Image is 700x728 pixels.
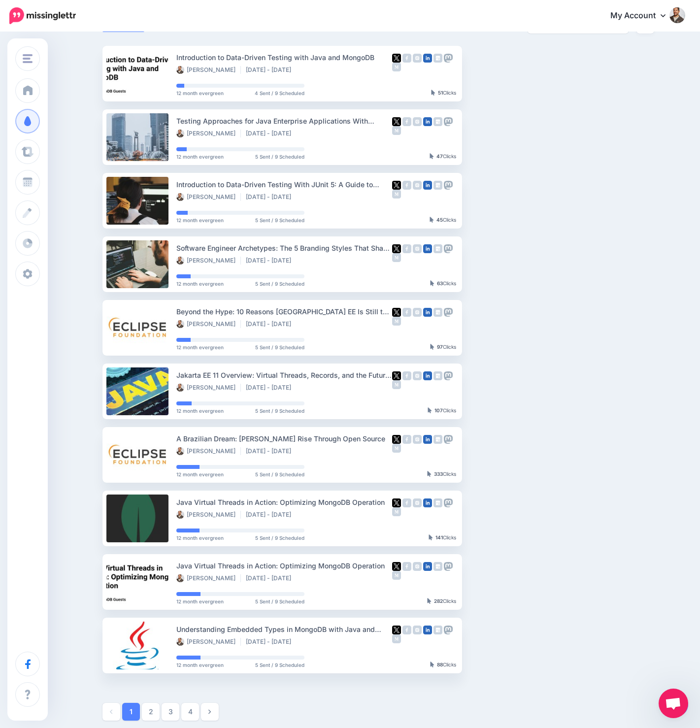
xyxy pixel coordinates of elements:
div: Software Engineer Archetypes: The 5 Branding Styles That Shape Your Tech Career [176,242,392,254]
img: medium-grey-square.png [392,380,401,389]
img: linkedin-square.png [423,626,432,634]
div: Clicks [427,471,456,477]
li: [DATE] - [DATE] [246,257,296,265]
img: medium-grey-square.png [392,444,401,453]
img: mastodon-grey-square.png [444,54,453,63]
img: facebook-grey-square.png [402,244,411,253]
li: [PERSON_NAME] [176,447,241,455]
span: 12 month evergreen [176,154,224,159]
img: twitter-square.png [392,371,401,380]
li: [DATE] - [DATE] [246,447,296,455]
li: [DATE] - [DATE] [246,574,296,582]
b: 47 [436,153,443,159]
a: My Account [600,4,685,28]
strong: 1 [130,708,133,715]
img: medium-grey-square.png [392,317,401,326]
b: 282 [434,598,443,604]
a: 2 [142,703,160,721]
li: [DATE] - [DATE] [246,130,296,137]
img: linkedin-square.png [423,435,432,444]
img: twitter-square.png [392,435,401,444]
li: [PERSON_NAME] [176,384,241,392]
a: 4 [181,703,199,721]
b: 97 [437,344,443,350]
img: pointer-grey-darker.png [427,471,432,477]
div: Understanding Embedded Types in MongoDB with Java and Helidon [176,624,392,635]
img: pointer-grey-darker.png [430,217,434,223]
span: 12 month evergreen [176,472,224,477]
b: 63 [437,280,443,286]
img: medium-grey-square.png [392,63,401,71]
img: linkedin-square.png [423,244,432,253]
span: 12 month evergreen [176,599,224,604]
img: twitter-square.png [392,181,401,190]
img: instagram-grey-square.png [413,308,422,317]
li: [DATE] - [DATE] [246,320,296,328]
img: google_business-grey-square.png [433,626,442,634]
img: linkedin-square.png [423,181,432,190]
img: google_business-grey-square.png [433,117,442,126]
li: [PERSON_NAME] [176,638,241,646]
b: 51 [438,90,443,96]
li: [DATE] - [DATE] [246,193,296,201]
img: instagram-grey-square.png [413,371,422,380]
img: linkedin-square.png [423,54,432,63]
b: 333 [434,471,443,477]
img: mastodon-grey-square.png [444,626,453,634]
li: [PERSON_NAME] [176,320,241,328]
img: pointer-grey-darker.png [428,407,432,413]
img: pointer-grey-darker.png [431,90,435,96]
span: 12 month evergreen [176,408,224,413]
span: 12 month evergreen [176,345,224,350]
img: instagram-grey-square.png [413,562,422,571]
img: medium-grey-square.png [392,571,401,580]
div: Testing Approaches for Java Enterprise Applications With Jakarta NoSQL and [GEOGRAPHIC_DATA] Data [176,115,392,127]
div: Beyond the Hype: 10 Reasons [GEOGRAPHIC_DATA] EE Is Still the Smartest Choice [176,306,392,317]
img: linkedin-square.png [423,562,432,571]
span: 5 Sent / 9 Scheduled [255,154,304,159]
span: 5 Sent / 9 Scheduled [255,281,304,286]
li: [DATE] - [DATE] [246,66,296,74]
li: [PERSON_NAME] [176,257,241,265]
span: 5 Sent / 9 Scheduled [255,662,304,667]
img: medium-grey-square.png [392,634,401,643]
img: linkedin-square.png [423,117,432,126]
img: facebook-grey-square.png [402,498,411,507]
img: google_business-grey-square.png [433,498,442,507]
span: 5 Sent / 9 Scheduled [255,408,304,413]
img: mastodon-grey-square.png [444,498,453,507]
img: pointer-grey-darker.png [427,598,432,604]
img: pointer-grey-darker.png [430,662,434,667]
img: google_business-grey-square.png [433,308,442,317]
li: [PERSON_NAME] [176,574,241,582]
div: Clicks [430,281,456,287]
img: twitter-square.png [392,626,401,634]
img: instagram-grey-square.png [413,54,422,63]
div: Clicks [430,217,456,223]
img: google_business-grey-square.png [433,181,442,190]
div: A Brazilian Dream: [PERSON_NAME] Rise Through Open Source [176,433,392,444]
span: 5 Sent / 9 Scheduled [255,345,304,350]
img: twitter-square.png [392,562,401,571]
img: Missinglettr [9,7,76,24]
img: facebook-grey-square.png [402,117,411,126]
li: [PERSON_NAME] [176,130,241,137]
div: Clicks [430,662,456,668]
img: google_business-grey-square.png [433,244,442,253]
img: twitter-square.png [392,498,401,507]
li: [DATE] - [DATE] [246,384,296,392]
img: mastodon-grey-square.png [444,117,453,126]
img: mastodon-grey-square.png [444,308,453,317]
li: [PERSON_NAME] [176,66,241,74]
b: 107 [434,407,443,413]
span: 12 month evergreen [176,281,224,286]
span: 5 Sent / 9 Scheduled [255,535,304,540]
div: Introduction to Data-Driven Testing With JUnit 5: A Guide to Efficient and Scalable Testing [176,179,392,190]
img: instagram-grey-square.png [413,435,422,444]
div: Clicks [429,535,456,541]
span: 12 month evergreen [176,535,224,540]
div: Clicks [428,408,456,414]
img: medium-grey-square.png [392,190,401,199]
img: facebook-grey-square.png [402,54,411,63]
img: facebook-grey-square.png [402,181,411,190]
